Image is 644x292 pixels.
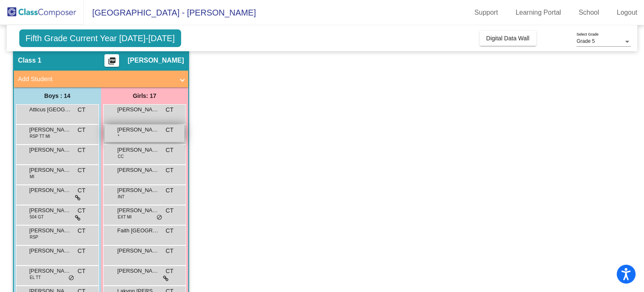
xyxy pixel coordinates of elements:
[166,226,174,235] span: CT
[29,206,71,215] span: [PERSON_NAME]
[118,214,132,220] span: EXT MI
[78,267,86,276] span: CT
[30,234,39,240] span: RSP
[468,6,505,19] a: Support
[127,56,184,65] span: [PERSON_NAME]
[29,146,71,154] span: [PERSON_NAME] [PERSON_NAME]
[117,267,159,275] span: [PERSON_NAME]
[117,226,159,235] span: Faith [GEOGRAPHIC_DATA]
[166,186,174,195] span: CT
[29,247,71,255] span: [PERSON_NAME]
[29,186,71,195] span: [PERSON_NAME]
[30,174,34,180] span: MI
[29,226,71,235] span: [PERSON_NAME]
[78,247,86,255] span: CT
[486,35,530,42] span: Digital Data Wall
[166,126,174,134] span: CT
[117,247,159,255] span: [PERSON_NAME]
[84,6,256,19] span: [GEOGRAPHIC_DATA] - [PERSON_NAME]
[166,105,174,114] span: CT
[30,214,44,220] span: 504 GT
[576,38,595,44] span: Grade 5
[78,186,86,195] span: CT
[117,126,159,134] span: [PERSON_NAME]
[19,29,181,47] span: Fifth Grade Current Year [DATE]-[DATE]
[117,105,159,114] span: [PERSON_NAME]
[14,71,188,87] mat-expansion-panel-header: Add Student
[118,153,124,160] span: CC
[104,54,119,67] button: Print Students Details
[29,126,71,134] span: [PERSON_NAME]
[78,206,86,215] span: CT
[78,126,86,134] span: CT
[30,274,41,281] span: EL TT
[29,166,71,174] span: [PERSON_NAME]
[101,87,188,104] div: Girls: 17
[117,186,159,195] span: [PERSON_NAME]
[14,87,101,104] div: Boys : 14
[30,133,50,139] span: RSP TT MI
[610,6,644,19] a: Logout
[166,247,174,255] span: CT
[480,31,536,46] button: Digital Data Wall
[18,56,42,65] span: Class 1
[29,267,71,275] span: [PERSON_NAME]
[117,166,159,174] span: [PERSON_NAME]
[166,166,174,175] span: CT
[78,105,86,114] span: CT
[78,226,86,235] span: CT
[166,206,174,215] span: CT
[572,6,606,19] a: School
[68,275,74,281] span: do_not_disturb_alt
[117,206,159,215] span: [PERSON_NAME]
[29,105,71,114] span: Atticus [GEOGRAPHIC_DATA]
[156,214,162,221] span: do_not_disturb_alt
[18,74,174,84] mat-panel-title: Add Student
[107,57,117,68] mat-icon: picture_as_pdf
[118,194,125,200] span: INT
[117,146,159,154] span: [PERSON_NAME]
[166,146,174,155] span: CT
[509,6,568,19] a: Learning Portal
[78,146,86,155] span: CT
[166,267,174,276] span: CT
[78,166,86,175] span: CT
